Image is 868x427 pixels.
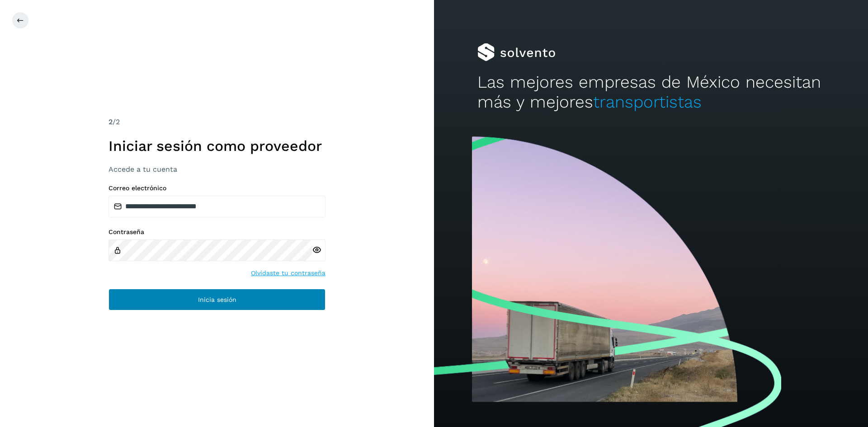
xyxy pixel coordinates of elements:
a: Olvidaste tu contraseña [251,268,325,278]
label: Contraseña [108,228,325,236]
span: 2 [108,117,113,126]
span: transportistas [593,92,702,112]
h1: Iniciar sesión como proveedor [108,137,325,155]
div: /2 [108,117,325,127]
h2: Las mejores empresas de México necesitan más y mejores [477,72,825,113]
button: Inicia sesión [108,289,325,310]
span: Inicia sesión [198,296,236,303]
h3: Accede a tu cuenta [108,165,325,174]
label: Correo electrónico [108,184,325,192]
